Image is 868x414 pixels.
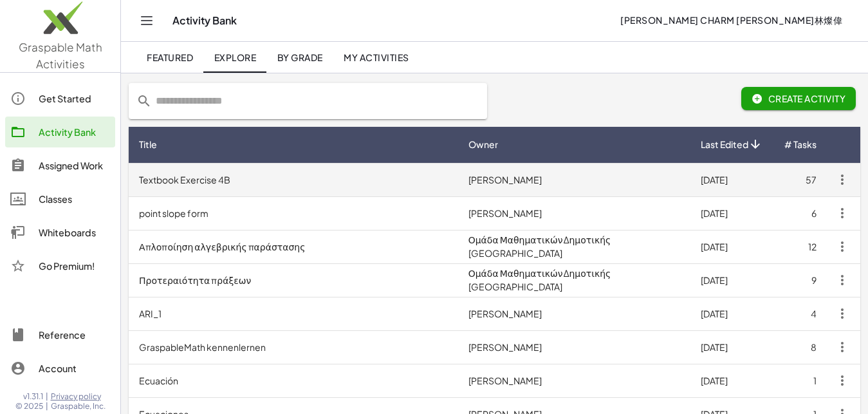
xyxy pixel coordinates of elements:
td: [DATE] [690,196,773,230]
a: Activity Bank [5,117,115,147]
span: | [46,401,48,411]
span: Last Edited [701,138,748,151]
span: Featured [147,52,193,63]
a: Get Started [5,83,115,114]
div: Activity Bank [39,124,110,140]
td: [PERSON_NAME] [458,330,690,364]
span: v1.31.1 [23,391,43,402]
a: Classes [5,183,115,214]
button: Toggle navigation [136,10,157,31]
i: prepended action [136,93,152,109]
td: 1 [773,364,827,397]
td: [DATE] [690,263,773,297]
td: [DATE] [690,163,773,196]
span: [PERSON_NAME] Charm [PERSON_NAME]林燦偉 [620,14,842,27]
td: [PERSON_NAME] [458,297,690,330]
td: 12 [773,230,827,263]
td: Προτεραιότητα πράξεων [129,263,458,297]
td: [DATE] [690,330,773,364]
div: Reference [39,327,110,343]
a: Account [5,353,115,384]
td: 9 [773,263,827,297]
div: Get Started [39,91,110,106]
span: By Grade [277,52,322,63]
span: # Tasks [784,138,817,151]
a: Whiteboards [5,217,115,248]
div: Go Premium! [39,258,110,274]
td: 6 [773,196,827,230]
a: Assigned Work [5,150,115,181]
div: Classes [39,191,110,207]
td: Textbook Exercise 4B [129,163,458,196]
span: Graspable, Inc. [51,401,106,411]
td: Απλοποίηση αλγεβρικής παράστασης [129,230,458,263]
td: [DATE] [690,364,773,397]
a: Reference [5,319,115,350]
span: Title [139,138,157,151]
button: [PERSON_NAME] Charm [PERSON_NAME]林燦偉 [610,9,853,32]
button: Create Activity [741,87,856,110]
td: [DATE] [690,230,773,263]
td: [PERSON_NAME] [458,364,690,397]
td: Ecuación [129,364,458,397]
td: 4 [773,297,827,330]
span: Explore [214,52,256,63]
span: My Activities [344,52,409,63]
div: Account [39,361,110,376]
a: Privacy policy [51,391,106,402]
td: Ομάδα Μαθηματικών Δημοτικής [GEOGRAPHIC_DATA] [458,230,690,263]
td: GraspableMath kennenlernen [129,330,458,364]
td: point slope form [129,196,458,230]
span: © 2025 [15,401,43,411]
td: 57 [773,163,827,196]
span: | [46,391,48,402]
td: Ομάδα Μαθηματικών Δημοτικής [GEOGRAPHIC_DATA] [458,263,690,297]
td: [PERSON_NAME] [458,196,690,230]
div: Whiteboards [39,225,110,240]
td: 8 [773,330,827,364]
td: [DATE] [690,297,773,330]
div: Assigned Work [39,158,110,173]
td: [PERSON_NAME] [458,163,690,196]
span: Graspable Math Activities [19,40,102,71]
td: ARI_1 [129,297,458,330]
span: Create Activity [752,93,846,104]
span: Owner [468,138,498,151]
